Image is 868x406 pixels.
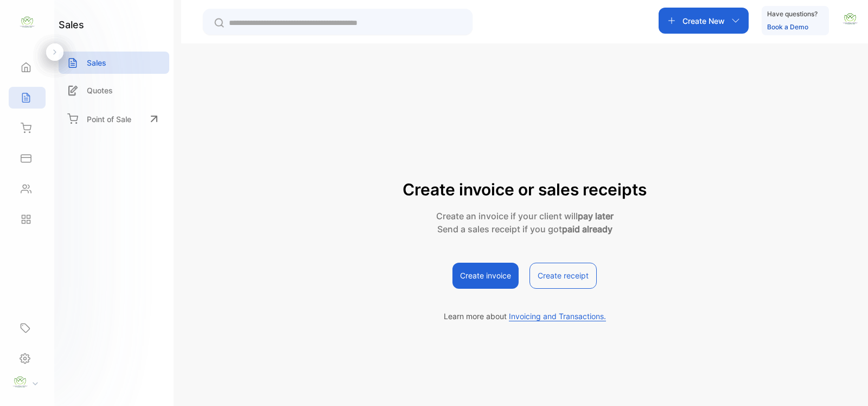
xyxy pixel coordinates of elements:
[59,79,169,101] a: Quotes
[59,52,169,74] a: Sales
[59,107,169,131] a: Point of Sale
[578,211,614,221] strong: pay later
[842,11,858,27] img: avatar
[403,223,647,236] p: Send a sales receipt if you got
[529,263,597,289] button: Create receipt
[767,23,808,31] a: Book a Demo
[87,85,113,96] p: Quotes
[403,210,647,223] p: Create an invoice if your client will
[12,374,28,390] img: profile
[87,113,131,125] p: Point of Sale
[444,310,606,322] p: Learn more about
[682,15,725,27] p: Create New
[842,8,858,34] button: avatar
[87,57,106,68] p: Sales
[767,9,818,20] p: Have questions?
[452,263,519,289] button: Create invoice
[19,14,35,30] img: logo
[659,8,749,34] button: Create New
[509,312,606,321] span: Invoicing and Transactions.
[562,224,612,234] strong: paid already
[59,17,84,32] h1: sales
[403,177,647,202] p: Create invoice or sales receipts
